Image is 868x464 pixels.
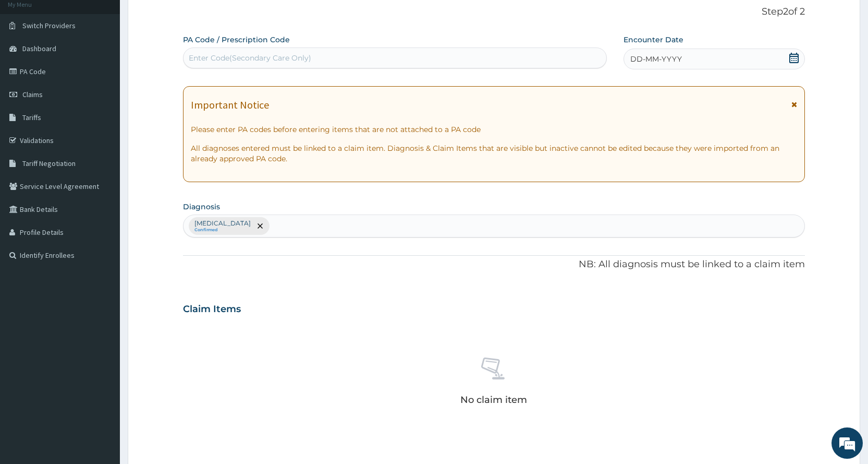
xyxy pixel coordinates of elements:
label: Diagnosis [183,201,220,212]
textarea: Type your message and hit 'Enter' [5,285,199,322]
h1: Important Notice [191,99,269,111]
div: Minimize live chat window [171,5,196,30]
h3: Claim Items [183,304,241,315]
span: Dashboard [22,44,56,53]
span: Tariff Negotiation [22,159,76,168]
p: Step 2 of 2 [183,6,805,18]
p: All diagnoses entered must be linked to a claim item. Diagnosis & Claim Items that are visible bu... [191,143,797,164]
div: Enter Code(Secondary Care Only) [189,53,311,63]
p: No claim item [460,395,527,405]
span: Tariffs [22,113,41,122]
label: Encounter Date [624,34,683,45]
span: We're online! [60,132,144,237]
img: d_794563401_company_1708531726252_794563401 [19,52,42,78]
p: NB: All diagnosis must be linked to a claim item [183,258,805,271]
span: DD-MM-YYYY [630,54,682,64]
label: PA Code / Prescription Code [183,34,290,45]
div: Chat with us now [54,58,175,72]
span: Switch Providers [22,21,76,30]
span: Claims [22,90,43,99]
p: Please enter PA codes before entering items that are not attached to a PA code [191,124,797,135]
